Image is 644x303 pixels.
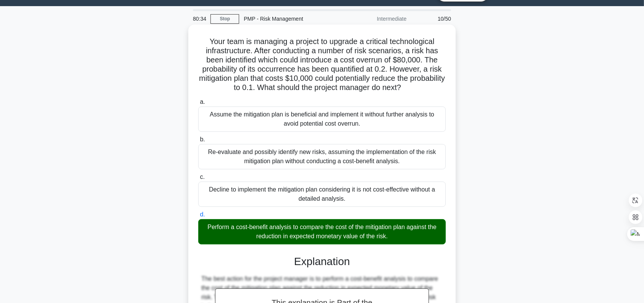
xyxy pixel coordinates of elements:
[198,219,446,244] div: Perform a cost-benefit analysis to compare the cost of the mitigation plan against the reduction ...
[411,11,456,26] div: 10/50
[200,98,205,105] span: a.
[198,144,446,169] div: Re-evaluate and possibly identify new risks, assuming the implementation of the risk mitigation p...
[197,37,447,93] h5: Your team is managing a project to upgrade a critical technological infrastructure. After conduct...
[239,11,344,26] div: PMP - Risk Management
[344,11,411,26] div: Intermediate
[198,182,446,207] div: Decline to implement the mitigation plan considering it is not cost-effective without a detailed ...
[200,211,205,218] span: d.
[188,11,210,26] div: 80:34
[210,14,239,24] a: Stop
[200,136,205,142] span: b.
[198,106,446,132] div: Assume the mitigation plan is beneficial and implement it without further analysis to avoid poten...
[200,174,204,180] span: c.
[203,255,441,268] h3: Explanation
